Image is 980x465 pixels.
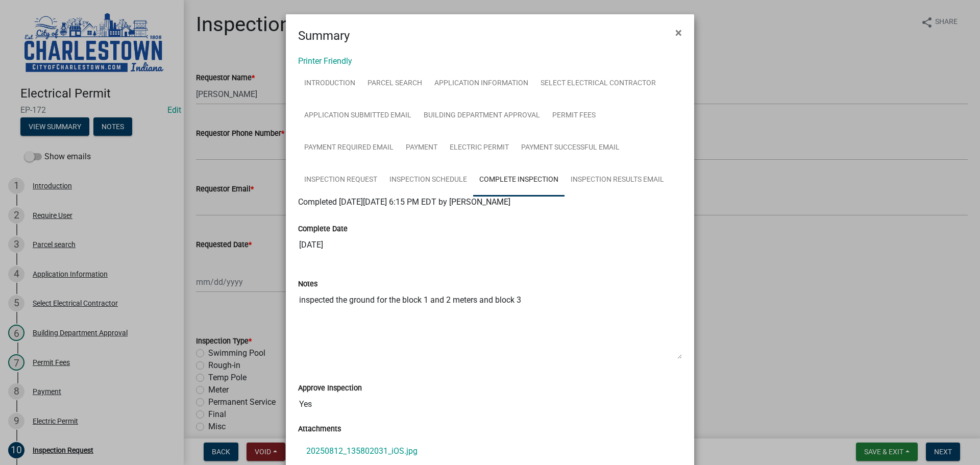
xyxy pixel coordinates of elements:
span: Completed [DATE][DATE] 6:15 PM EDT by [PERSON_NAME] [298,197,510,207]
label: Attachments [298,426,341,433]
a: Application Information [428,67,534,100]
label: Notes [298,281,317,288]
a: Parcel search [361,67,428,100]
a: Payment [400,132,444,164]
label: Approve Inspection [298,385,362,392]
a: Complete Inspection [473,164,565,197]
span: × [675,26,682,40]
label: Complete Date [298,226,348,233]
a: Inspection Results Email [565,164,670,197]
a: Application Submitted Email [298,100,418,132]
a: Permit Fees [546,100,602,132]
a: Inspection Schedule [383,164,473,197]
a: 20250812_135802031_iOS.jpg [298,439,682,463]
a: Introduction [298,67,361,100]
a: Payment Successful Email [515,132,626,164]
a: Select Electrical Contractor [534,67,662,100]
a: Payment Required Email [298,132,400,164]
a: Building Department Approval [418,100,546,132]
button: Close [667,18,690,47]
h4: Summary [298,27,350,45]
a: Printer Friendly [298,56,352,66]
a: Electric Permit [444,132,515,164]
textarea: inspected the ground for the block 1 and 2 meters and block 3 [298,290,682,359]
a: Inspection Request [298,164,383,197]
